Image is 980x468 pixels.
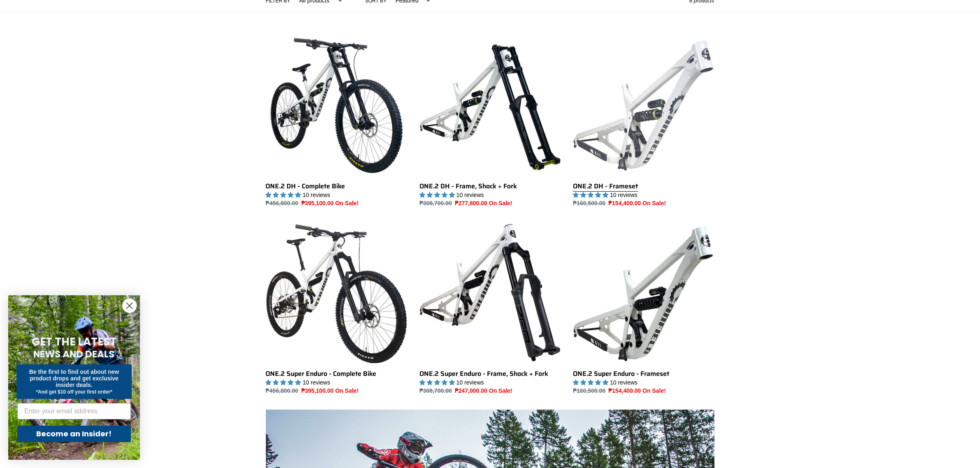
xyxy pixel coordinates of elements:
[34,348,115,361] span: NEWS AND DEALS
[17,426,131,442] button: Become an Insider!
[32,334,116,349] span: GET THE LATEST
[29,368,119,388] span: Be the first to find out about new product drops and get exclusive insider deals.
[122,299,137,313] button: Close dialog
[36,389,112,395] span: *And get $10 off your first order*
[17,403,131,419] input: Enter your email address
